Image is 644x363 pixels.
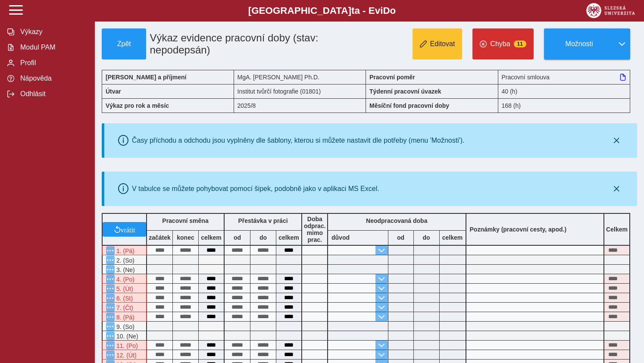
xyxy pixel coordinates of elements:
[413,28,463,59] button: Editovat
[414,234,439,241] b: do
[106,40,142,48] span: Zpět
[115,333,138,340] span: 10. (Ne)
[238,217,288,224] b: Přestávka v práci
[234,70,366,84] div: MgA. [PERSON_NAME] Ph.D.
[250,234,276,241] b: do
[132,137,465,144] div: Časy příchodu a odchodu jsou vyplněny dle šablony, kterou si můžete nastavit dle potřeby (menu 'M...
[102,28,146,59] button: Zpět
[388,234,413,241] b: od
[18,44,88,51] span: Modul PAM
[383,5,390,16] span: D
[544,28,614,59] button: Možnosti
[115,285,133,292] span: 5. (Út)
[430,40,455,48] span: Editovat
[106,74,186,81] b: [PERSON_NAME] a příjmení
[115,247,134,254] span: 1. (Pá)
[106,313,115,321] button: Menu
[106,102,169,109] b: Výkaz pro rok a měsíc
[106,332,115,340] button: Menu
[586,3,635,18] img: logo_web_su.png
[18,90,88,98] span: Odhlásit
[366,217,427,224] b: Neodpracovaná doba
[18,75,88,82] span: Nápověda
[146,28,325,59] h1: Výkaz evidence pracovní doby (stav: nepodepsán)
[498,98,631,113] div: 168 (h)
[472,28,534,59] button: Chyba11
[106,275,115,283] button: Menu
[18,28,88,36] span: Výkazy
[115,276,134,283] span: 4. (Po)
[102,350,147,360] div: V systému Magion je vykázána dovolená!
[390,5,396,16] span: o
[115,323,134,330] span: 9. (So)
[331,234,350,241] b: důvod
[18,59,88,67] span: Profil
[106,88,121,95] b: Útvar
[147,234,172,241] b: začátek
[106,341,115,350] button: Menu
[369,74,415,81] b: Pracovní poměr
[106,284,115,293] button: Menu
[106,350,115,359] button: Menu
[234,84,366,98] div: Institut tvůrčí fotografie (01801)
[440,234,466,241] b: celkem
[276,234,301,241] b: celkem
[103,222,146,237] button: vrátit
[102,312,147,322] div: V systému Magion je vykázána dovolená!
[106,322,115,331] button: Menu
[115,342,138,349] span: 11. (Po)
[514,41,526,47] span: 11
[369,88,441,95] b: Týdenní pracovní úvazek
[132,185,379,193] div: V tabulce se můžete pohybovat pomocí šipek, podobně jako v aplikaci MS Excel.
[26,5,618,16] b: [GEOGRAPHIC_DATA] a - Evi
[606,226,628,233] b: Celkem
[551,40,607,48] span: Možnosti
[102,341,147,350] div: V systému Magion je vykázána dovolená!
[225,234,250,241] b: od
[304,216,326,243] b: Doba odprac. mimo prac.
[121,226,135,233] span: vrátit
[106,256,115,264] button: Menu
[102,246,147,255] div: V systému Magion je vykázána dovolená!
[115,314,134,321] span: 8. (Pá)
[162,217,208,224] b: Pracovní směna
[498,70,631,84] div: Pracovní smlouva
[115,352,137,359] span: 12. (Út)
[106,246,115,255] button: Menu
[173,234,198,241] b: konec
[115,257,134,264] span: 2. (So)
[115,295,133,302] span: 6. (St)
[466,226,570,233] b: Poznámky (pracovní cesty, apod.)
[369,102,449,109] b: Měsíční fond pracovní doby
[351,5,354,16] span: t
[106,294,115,302] button: Menu
[115,266,135,273] span: 3. (Ne)
[490,40,510,48] span: Chyba
[102,293,147,303] div: V systému Magion je vykázána dovolená!
[106,265,115,274] button: Menu
[102,274,147,284] div: V systému Magion je vykázána dovolená!
[102,284,147,293] div: V systému Magion je vykázána dovolená!
[102,303,147,312] div: V systému Magion je vykázána dovolená!
[106,303,115,312] button: Menu
[115,304,133,311] span: 7. (Čt)
[199,234,224,241] b: celkem
[498,84,631,98] div: 40 (h)
[234,98,366,113] div: 2025/8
